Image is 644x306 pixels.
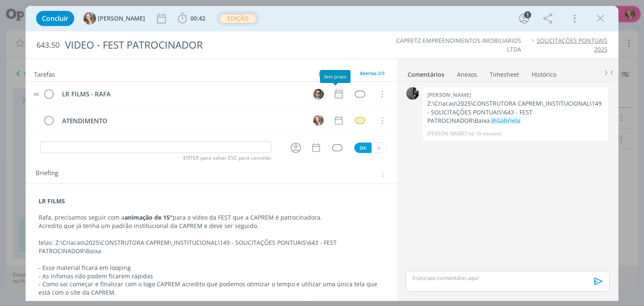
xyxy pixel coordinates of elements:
span: ENTER para salvar ESC para cancelar [183,155,271,161]
button: 1 [517,12,531,25]
p: [PERSON_NAME] [427,130,467,137]
span: @Gabriela [491,117,520,124]
span: [PERSON_NAME] [98,16,145,21]
div: LR FILMS - RAFA [58,89,305,99]
span: 643.50 [36,41,60,50]
div: VIDEO - FEST PATROCINADOR [61,35,366,55]
a: Timesheet [489,67,519,79]
img: G [83,12,96,25]
button: R [312,88,325,100]
div: dialog [26,6,618,301]
a: Histórico [531,67,557,79]
p: Rafa, precisamos seguir com a para o vídeo da FEST que a CAPREM é patrocinadora. [39,213,384,222]
img: R [313,89,324,99]
p: - As infomas não podem ficarem rápidas [39,272,384,280]
div: Sem prazo [320,70,351,83]
b: [PERSON_NAME] [427,91,471,99]
a: CAPRETZ EMPREENDIMENTOS IMOBILIARIOS LTDA [396,36,521,53]
div: ATENDIMENTO [58,116,305,126]
button: G [312,114,325,127]
strong: LR FILMS [39,197,65,205]
a: SOLICITAÇÕES PONTUAIS 2025 [537,36,608,53]
img: drag-icon.svg [34,93,39,96]
p: - Como vai começar e finalizar com o logo CAPREM acredito que podemos otimizar o tempo e utilizar... [39,280,384,297]
span: 00:42 [190,14,205,22]
button: EDIÇÃO [219,13,257,24]
span: EDIÇÃO [219,14,257,23]
p: Z:\Criacao\2025\CONSTRUTORA CAPREM\_INSTITUCIONAL\149 - SOLICITAÇÕES PONTUAIS\643 - FEST PATROCIN... [427,99,604,125]
a: Comentários [407,67,445,79]
p: - Esse material ficará em looping [39,264,384,272]
button: 00:42 [176,12,208,25]
img: G [313,115,324,126]
strong: animação de 15" [125,213,173,221]
img: P [406,87,419,100]
button: Ok [354,143,371,153]
p: telas: Z:\Criacao\2025\CONSTRUTORA CAPREM\_INSTITUCIONAL\149 - SOLICITAÇÕES PONTUAIS\643 - FEST P... [39,239,384,255]
button: Concluir [36,11,74,26]
div: Anexos [457,70,477,79]
button: G[PERSON_NAME] [83,12,145,25]
span: Concluir [42,15,68,22]
span: há 10 minutos [468,130,501,137]
span: Briefing [36,170,58,181]
p: Acredito que já tenha um padrão institucional da CAPREM e deve ser seguido. [39,222,384,230]
span: Abertas 2/3 [360,70,384,76]
span: Tarefas [34,68,55,78]
div: 1 [524,11,531,18]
